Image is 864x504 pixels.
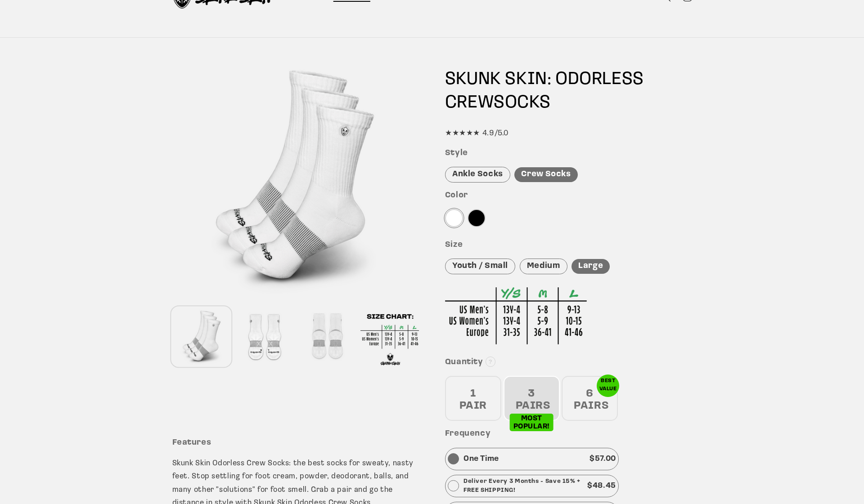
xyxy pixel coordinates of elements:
[445,259,515,274] div: Youth / Small
[445,148,692,159] h3: Style
[172,438,419,448] h3: Features
[571,259,610,274] div: Large
[595,455,616,463] span: 57.00
[593,482,616,490] span: 48.45
[514,167,577,182] div: Crew Socks
[445,287,587,344] img: Sizing Chart
[445,127,692,140] div: ★★★★★ 4.9/5.0
[445,191,692,201] h3: Color
[445,167,510,183] div: Ankle Socks
[504,376,560,421] div: 3 PAIRS
[587,479,616,493] p: $
[562,376,618,421] div: 6 PAIRS
[445,68,692,115] h1: SKUNK SKIN: ODORLESS SOCKS
[445,240,692,250] h3: Size
[445,94,494,112] span: CREW
[589,452,616,466] p: $
[520,259,567,274] div: Medium
[445,376,501,421] div: 1 PAIR
[445,429,692,439] h3: Frequency
[463,477,583,495] p: Deliver Every 3 Months - Save 15% + FREE SHIPPING!
[463,452,499,466] p: One Time
[445,357,692,368] h3: Quantity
